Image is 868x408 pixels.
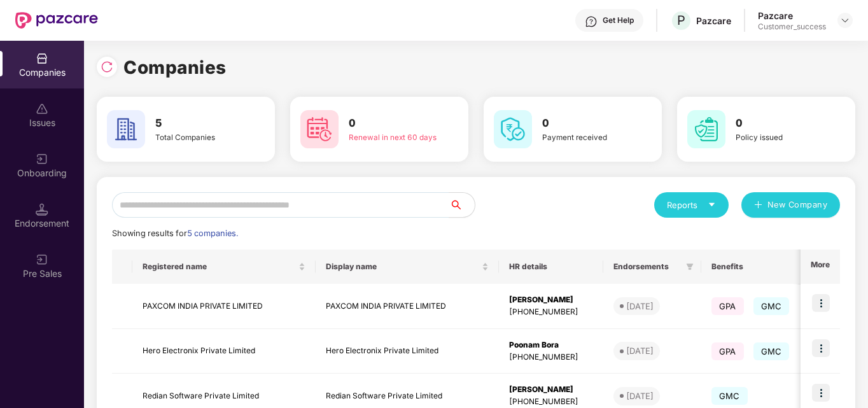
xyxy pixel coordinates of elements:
[711,387,748,405] span: GMC
[677,13,685,28] span: P
[187,229,238,238] span: 5 companies.
[509,294,593,306] div: [PERSON_NAME]
[509,351,593,363] div: [PHONE_NUMBER]
[316,250,499,284] th: Display name
[708,200,716,209] span: caret-down
[626,300,654,313] div: [DATE]
[626,344,654,357] div: [DATE]
[840,15,850,25] img: svg+xml;base64,PHN2ZyBpZD0iRHJvcGRvd24tMzJ4MzIiIHhtbG5zPSJodHRwOi8vd3d3LnczLm9yZy8yMDAwL3N2ZyIgd2...
[741,192,840,218] button: plusNew Company
[316,284,499,329] td: PAXCOM INDIA PRIVATE LIMITED
[701,250,815,284] th: Benefits
[753,297,790,315] span: GMC
[767,199,828,211] span: New Company
[509,396,593,408] div: [PHONE_NUMBER]
[349,132,437,143] div: Renewal in next 60 days
[812,339,830,357] img: icon
[542,132,630,143] div: Payment received
[758,10,826,22] div: Pazcare
[509,339,593,351] div: Poonam Bora
[613,262,681,272] span: Endorsements
[683,259,696,274] span: filter
[449,200,475,210] span: search
[132,250,316,284] th: Registered name
[36,52,48,65] img: svg+xml;base64,PHN2ZyBpZD0iQ29tcGFuaWVzIiB4bWxucz0iaHR0cDovL3d3dy53My5vcmcvMjAwMC9zdmciIHdpZHRoPS...
[667,199,716,211] div: Reports
[736,132,823,143] div: Policy issued
[687,110,725,148] img: svg+xml;base64,PHN2ZyB4bWxucz0iaHR0cDovL3d3dy53My5vcmcvMjAwMC9zdmciIHdpZHRoPSI2MCIgaGVpZ2h0PSI2MC...
[107,110,145,148] img: svg+xml;base64,PHN2ZyB4bWxucz0iaHR0cDovL3d3dy53My5vcmcvMjAwMC9zdmciIHdpZHRoPSI2MCIgaGVpZ2h0PSI2MC...
[801,250,840,284] th: More
[499,250,603,284] th: HR details
[112,229,238,238] span: Showing results for
[300,110,339,148] img: svg+xml;base64,PHN2ZyB4bWxucz0iaHR0cDovL3d3dy53My5vcmcvMjAwMC9zdmciIHdpZHRoPSI2MCIgaGVpZ2h0PSI2MC...
[696,15,731,27] div: Pazcare
[132,329,316,374] td: Hero Electronix Private Limited
[812,294,830,312] img: icon
[36,203,48,216] img: svg+xml;base64,PHN2ZyB3aWR0aD0iMTQuNSIgaGVpZ2h0PSIxNC41IiB2aWV3Qm94PSIwIDAgMTYgMTYiIGZpbGw9Im5vbm...
[494,110,532,148] img: svg+xml;base64,PHN2ZyB4bWxucz0iaHR0cDovL3d3dy53My5vcmcvMjAwMC9zdmciIHdpZHRoPSI2MCIgaGVpZ2h0PSI2MC...
[132,284,316,329] td: PAXCOM INDIA PRIVATE LIMITED
[585,15,598,28] img: svg+xml;base64,PHN2ZyBpZD0iSGVscC0zMngzMiIgeG1sbnM9Imh0dHA6Ly93d3cudzMub3JnLzIwMDAvc3ZnIiB3aWR0aD...
[509,384,593,396] div: [PERSON_NAME]
[753,342,790,360] span: GMC
[686,263,694,271] span: filter
[509,306,593,318] div: [PHONE_NUMBER]
[155,115,243,132] h3: 5
[603,15,634,25] div: Get Help
[736,115,823,132] h3: 0
[15,12,98,29] img: New Pazcare Logo
[36,153,48,165] img: svg+xml;base64,PHN2ZyB3aWR0aD0iMjAiIGhlaWdodD0iMjAiIHZpZXdCb3g9IjAgMCAyMCAyMCIgZmlsbD0ibm9uZSIgeG...
[758,22,826,32] div: Customer_success
[542,115,630,132] h3: 0
[123,53,227,81] h1: Companies
[101,60,113,73] img: svg+xml;base64,PHN2ZyBpZD0iUmVsb2FkLTMyeDMyIiB4bWxucz0iaHR0cDovL3d3dy53My5vcmcvMjAwMC9zdmciIHdpZH...
[326,262,479,272] span: Display name
[711,297,744,315] span: GPA
[812,384,830,402] img: icon
[155,132,243,143] div: Total Companies
[626,390,654,402] div: [DATE]
[449,192,475,218] button: search
[349,115,437,132] h3: 0
[711,342,744,360] span: GPA
[36,102,48,115] img: svg+xml;base64,PHN2ZyBpZD0iSXNzdWVzX2Rpc2FibGVkIiB4bWxucz0iaHR0cDovL3d3dy53My5vcmcvMjAwMC9zdmciIH...
[754,200,762,211] span: plus
[36,253,48,266] img: svg+xml;base64,PHN2ZyB3aWR0aD0iMjAiIGhlaWdodD0iMjAiIHZpZXdCb3g9IjAgMCAyMCAyMCIgZmlsbD0ibm9uZSIgeG...
[143,262,296,272] span: Registered name
[316,329,499,374] td: Hero Electronix Private Limited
